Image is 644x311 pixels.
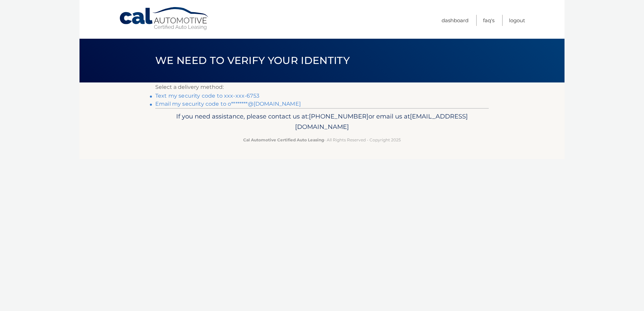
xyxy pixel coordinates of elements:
span: [PHONE_NUMBER] [309,112,368,120]
p: - All Rights Reserved - Copyright 2025 [160,136,484,143]
strong: Cal Automotive Certified Auto Leasing [243,137,324,142]
a: Dashboard [442,15,469,26]
span: We need to verify your identity [155,54,350,67]
a: FAQ's [483,15,494,26]
a: Cal Automotive [119,7,210,31]
a: Email my security code to o********@[DOMAIN_NAME] [155,101,301,107]
p: If you need assistance, please contact us at: or email us at [160,111,484,133]
p: Select a delivery method: [155,82,489,92]
a: Text my security code to xxx-xxx-6753 [155,93,259,99]
a: Logout [509,15,525,26]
